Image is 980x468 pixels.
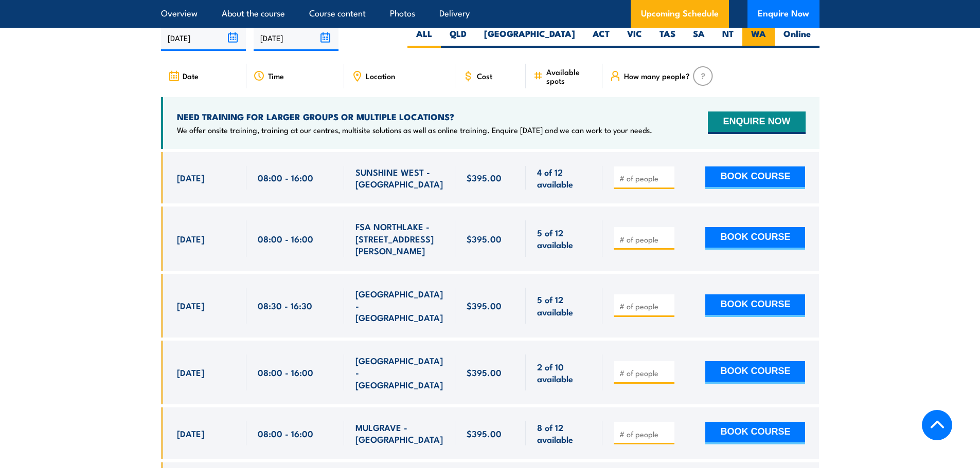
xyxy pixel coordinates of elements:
[177,427,204,439] span: [DATE]
[177,172,204,183] span: [DATE]
[366,71,395,80] span: Location
[705,361,805,384] button: BOOK COURSE
[537,227,591,251] span: 5 of 12 available
[407,28,441,48] label: ALL
[177,125,652,135] p: We offer onsite training, training at our centres, multisite solutions as well as online training...
[619,234,671,245] input: # of people
[619,301,671,311] input: # of people
[355,220,444,256] span: FSA NORTHLAKE - [STREET_ADDRESS][PERSON_NAME]
[355,354,444,390] span: [GEOGRAPHIC_DATA] - [GEOGRAPHIC_DATA]
[355,166,444,190] span: SUNSHINE WEST - [GEOGRAPHIC_DATA]
[537,166,591,190] span: 4 of 12 available
[268,71,284,80] span: Time
[619,173,671,183] input: # of people
[177,366,204,378] span: [DATE]
[619,368,671,378] input: # of people
[705,166,805,189] button: BOOK COURSE
[161,25,246,51] input: From date
[651,28,684,48] label: TAS
[177,111,652,122] h4: NEED TRAINING FOR LARGER GROUPS OR MULTIPLE LOCATIONS?
[742,28,775,48] label: WA
[258,172,313,183] span: 08:00 - 16:00
[477,71,492,80] span: Cost
[355,421,444,445] span: MULGRAVE - [GEOGRAPHIC_DATA]
[258,427,313,439] span: 08:00 - 16:00
[705,294,805,317] button: BOOK COURSE
[537,421,591,445] span: 8 of 12 available
[624,71,690,80] span: How many people?
[475,28,584,48] label: [GEOGRAPHIC_DATA]
[177,299,204,311] span: [DATE]
[775,28,819,48] label: Online
[618,28,651,48] label: VIC
[258,299,312,311] span: 08:30 - 16:30
[705,422,805,444] button: BOOK COURSE
[254,25,338,51] input: To date
[467,233,502,245] span: $395.00
[584,28,618,48] label: ACT
[537,293,591,317] span: 5 of 12 available
[467,366,502,378] span: $395.00
[684,28,714,48] label: SA
[714,28,742,48] label: NT
[467,427,502,439] span: $395.00
[355,288,444,324] span: [GEOGRAPHIC_DATA] - [GEOGRAPHIC_DATA]
[183,71,199,80] span: Date
[441,28,475,48] label: QLD
[546,67,595,85] span: Available spots
[537,361,591,385] span: 2 of 10 available
[467,299,502,311] span: $395.00
[177,233,204,245] span: [DATE]
[258,366,313,378] span: 08:00 - 16:00
[619,429,671,439] input: # of people
[467,172,502,183] span: $395.00
[705,227,805,250] button: BOOK COURSE
[258,233,313,245] span: 08:00 - 16:00
[708,111,805,134] button: ENQUIRE NOW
